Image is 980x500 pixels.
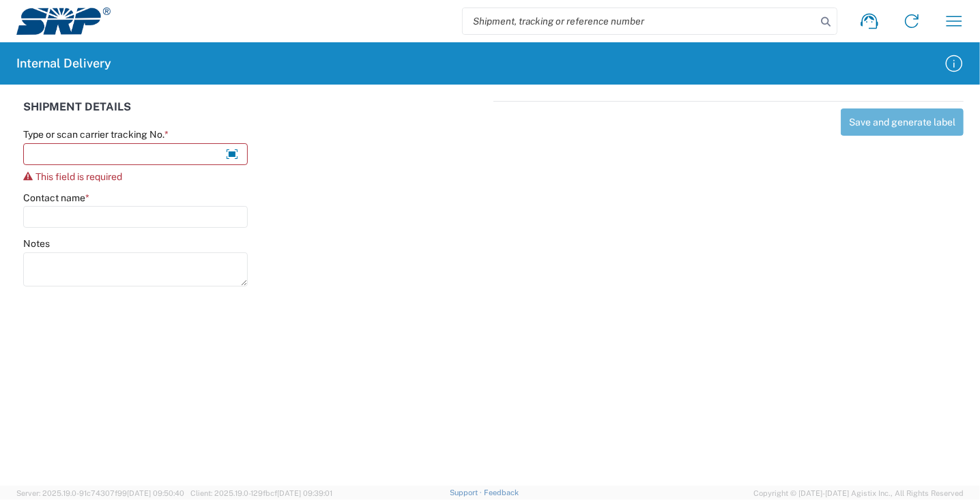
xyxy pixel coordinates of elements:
div: SHIPMENT DETAILS [23,101,487,128]
input: Shipment, tracking or reference number [463,8,816,34]
span: [DATE] 09:50:40 [127,489,184,497]
label: Notes [23,237,50,250]
span: Copyright © [DATE]-[DATE] Agistix Inc., All Rights Reserved [753,487,964,499]
span: This field is required [35,171,122,182]
a: Support [450,488,484,497]
span: Client: 2025.19.0-129fbcf [190,489,332,497]
img: srp [16,8,111,35]
span: [DATE] 09:39:01 [277,489,332,497]
label: Type or scan carrier tracking No. [23,128,169,141]
label: Contact name [23,192,89,204]
a: Feedback [484,488,519,497]
span: Server: 2025.19.0-91c74307f99 [16,489,184,497]
h2: Internal Delivery [16,55,111,72]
